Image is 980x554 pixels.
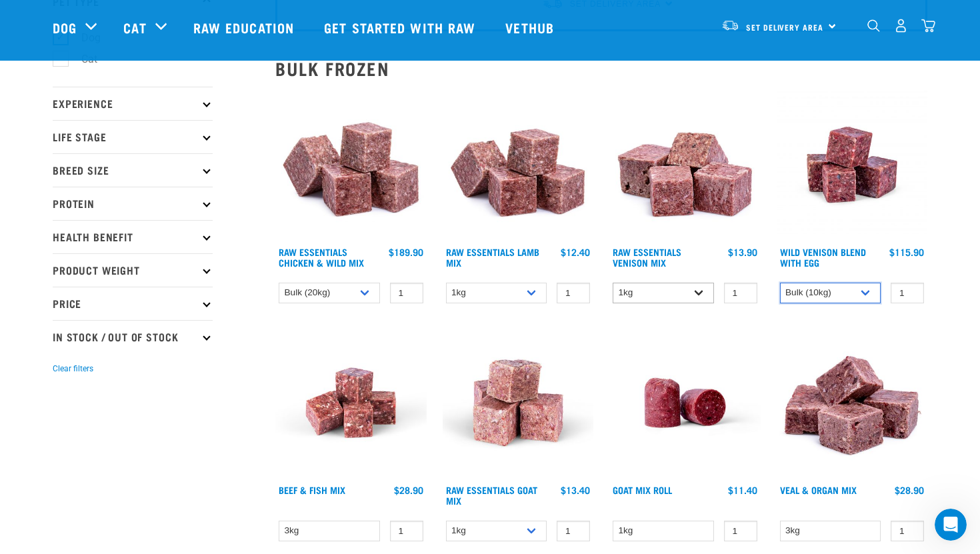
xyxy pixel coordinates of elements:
img: Pile Of Cubed Chicken Wild Meat Mix [275,89,427,241]
a: Wild Venison Blend with Egg [780,249,866,265]
a: Cat [123,17,146,37]
a: Goat Mix Roll [613,487,672,492]
div: $115.90 [889,247,924,257]
p: Product Weight [53,253,213,287]
p: Breed Size [53,153,213,187]
a: Dog [53,17,77,37]
div: $28.90 [394,485,423,495]
a: Vethub [492,1,571,54]
a: Raw Essentials Lamb Mix [446,249,539,265]
p: Protein [53,187,213,220]
img: Goat M Ix 38448 [443,327,594,479]
p: Health Benefit [53,220,213,253]
a: Beef & Fish Mix [279,487,345,492]
a: Raw Essentials Goat Mix [446,487,537,503]
div: $13.40 [561,485,590,495]
img: van-moving.png [721,19,739,31]
p: Price [53,287,213,320]
input: 1 [891,521,924,541]
input: 1 [390,521,423,541]
span: Set Delivery Area [746,25,823,29]
div: $189.90 [389,247,423,257]
a: Raw Essentials Venison Mix [613,249,681,265]
iframe: Intercom live chat [935,509,967,541]
input: 1 [390,283,423,303]
div: $11.40 [728,485,757,495]
img: home-icon@2x.png [921,19,935,33]
button: Clear filters [53,363,93,375]
p: In Stock / Out Of Stock [53,320,213,353]
h2: Bulk Frozen [275,58,927,79]
p: Life Stage [53,120,213,153]
a: Get started with Raw [311,1,492,54]
img: home-icon-1@2x.png [867,19,880,32]
input: 1 [557,283,590,303]
div: $28.90 [895,485,924,495]
p: Experience [53,87,213,120]
img: 1113 RE Venison Mix 01 [609,89,761,241]
img: Beef Mackerel 1 [275,327,427,479]
img: Raw Essentials Chicken Lamb Beef Bulk Minced Raw Dog Food Roll Unwrapped [609,327,761,479]
div: $12.40 [561,247,590,257]
img: Venison Egg 1616 [777,89,928,241]
input: 1 [724,283,757,303]
img: ?1041 RE Lamb Mix 01 [443,89,594,241]
a: Raw Education [180,1,311,54]
a: Raw Essentials Chicken & Wild Mix [279,249,364,265]
label: Cat [60,51,103,67]
div: $13.90 [728,247,757,257]
input: 1 [557,521,590,541]
img: user.png [894,19,908,33]
img: 1158 Veal Organ Mix 01 [777,327,928,479]
input: 1 [891,283,924,303]
input: 1 [724,521,757,541]
a: Veal & Organ Mix [780,487,857,492]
